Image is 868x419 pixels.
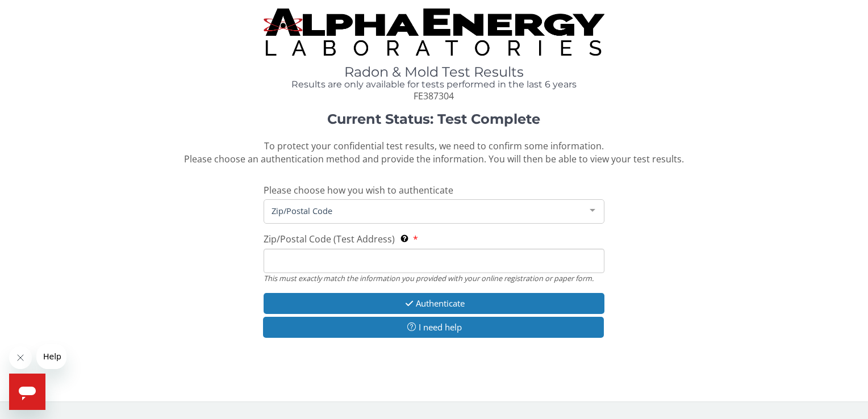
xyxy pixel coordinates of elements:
button: I need help [263,317,603,338]
iframe: Button to launch messaging window [9,374,45,410]
h1: Radon & Mold Test Results [264,65,604,79]
span: Zip/Postal Code [269,204,581,217]
strong: Current Status: Test Complete [327,111,540,127]
span: To protect your confidential test results, we need to confirm some information. Please choose an ... [184,140,684,165]
h4: Results are only available for tests performed in the last 6 years [264,79,604,90]
div: This must exactly match the information you provided with your online registration or paper form. [264,273,604,283]
iframe: Message from company [36,344,66,369]
span: Zip/Postal Code (Test Address) [264,233,395,245]
img: TightCrop.jpg [264,9,604,56]
button: Authenticate [264,293,604,314]
span: FE387304 [414,90,454,102]
span: Please choose how you wish to authenticate [264,184,453,196]
iframe: Close message [9,346,32,369]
